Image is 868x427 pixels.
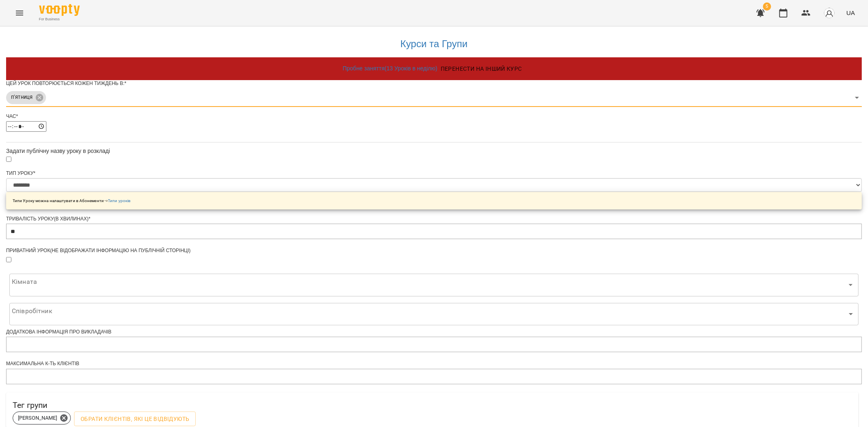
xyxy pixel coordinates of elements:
[6,216,862,222] div: Тривалість уроку(в хвилинах)
[6,247,862,254] div: Приватний урок(не відображати інформацію на публічній сторінці)
[10,39,858,49] h3: Курси та Групи
[6,113,862,120] div: Час
[6,360,862,367] div: Максимальна к-ть клієнтів
[74,412,196,426] button: Обрати клієнтів, які це відвідують
[81,414,189,424] span: Обрати клієнтів, які це відвідують
[13,198,131,204] p: Типи Уроку можна налаштувати в Абонементи ->
[6,94,37,101] span: п’ятниця
[763,2,771,11] span: 5
[9,303,859,326] div: ​
[6,80,862,87] div: Цей урок повторюється кожен тиждень в:
[13,412,71,425] div: [PERSON_NAME]
[108,198,131,203] a: Типи уроків
[824,7,835,19] img: avatar_s.png
[39,17,80,22] span: For Business
[846,9,855,17] span: UA
[39,4,80,16] img: Voopty Logo
[6,147,862,155] div: Задати публічну назву уроку в розкладі
[437,61,525,76] button: Перенести на інший курс
[343,65,437,72] a: Пробне заняття ( 13 Уроків в неділю )
[6,170,862,177] div: Тип Уроку
[9,274,859,296] div: ​
[843,5,858,20] button: UA
[6,89,862,107] div: п’ятниця
[441,64,522,74] span: Перенести на інший курс
[10,3,29,23] button: Menu
[6,91,46,104] div: п’ятниця
[13,414,62,422] span: [PERSON_NAME]
[6,329,862,335] div: Додаткова інформація про викладачів
[13,399,852,412] h6: Тег групи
